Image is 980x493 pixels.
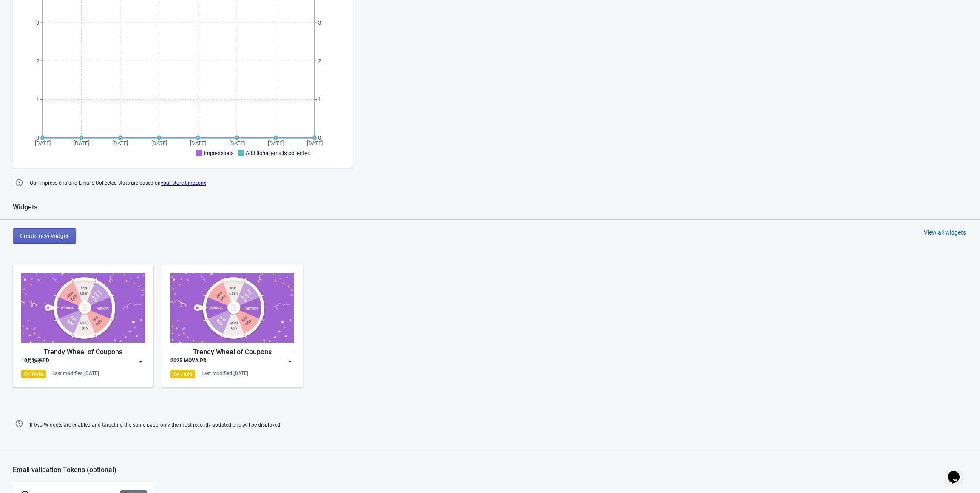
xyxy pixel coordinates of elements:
[13,228,76,244] button: Create new widget
[161,180,206,186] a: your store timezone
[268,140,284,146] tspan: [DATE]
[13,176,26,189] img: help.png
[112,140,128,146] tspan: [DATE]
[21,273,145,343] img: trendy_game.png
[30,418,281,432] span: If two Widgets are enabled and targeting the same page, only the most recently updated one will b...
[944,459,971,484] iframe: chat widget
[136,357,145,366] img: dropdown.png
[36,135,39,141] tspan: 0
[35,140,51,146] tspan: [DATE]
[286,357,294,366] img: dropdown.png
[36,96,39,103] tspan: 1
[52,370,99,377] div: Last modified: [DATE]
[229,140,245,146] tspan: [DATE]
[30,176,207,190] span: Our Impressions and Emails Collected stats are based on .
[21,347,145,357] div: Trendy Wheel of Coupons
[170,357,207,366] div: 2025 MOVA PD
[74,140,89,146] tspan: [DATE]
[318,20,321,26] tspan: 3
[13,417,26,430] img: help.png
[246,150,310,156] span: Additional emails collected
[170,347,294,357] div: Trendy Wheel of Coupons
[21,357,49,366] div: 10月秋季PD
[36,58,39,64] tspan: 2
[190,140,206,146] tspan: [DATE]
[202,370,248,377] div: Last modified: [DATE]
[36,20,39,26] tspan: 3
[318,96,321,103] tspan: 1
[170,370,195,378] div: On Hold
[307,140,323,146] tspan: [DATE]
[151,140,167,146] tspan: [DATE]
[318,58,321,64] tspan: 2
[204,150,234,156] span: Impressions
[170,273,294,343] img: trendy_game.png
[21,370,46,378] div: On Hold
[318,135,321,141] tspan: 0
[924,228,966,237] div: View all widgets
[20,232,69,239] span: Create new widget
